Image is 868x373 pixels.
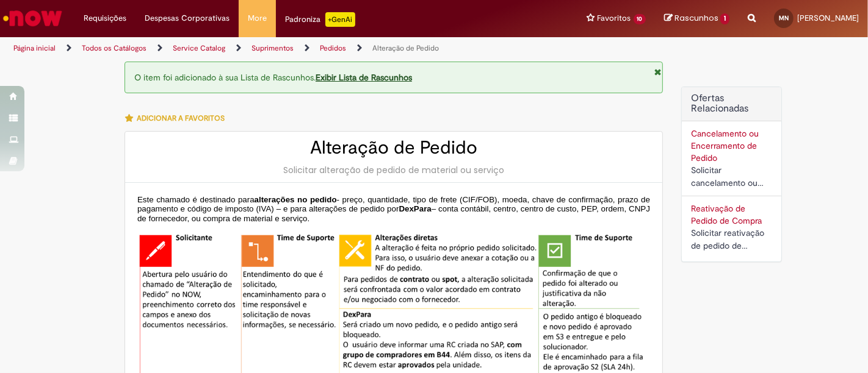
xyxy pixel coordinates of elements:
span: Despesas Corporativas [145,12,230,24]
span: - preço, quantidade, tipo de frete (CIF/FOB), moeda, chave de confirmação, prazo de pagamento e c... [137,195,650,214]
a: Service Catalog [173,43,225,53]
div: Solicitar cancelamento ou encerramento de Pedido. [691,164,772,190]
span: MN [779,14,789,22]
span: Adicionar a Favoritos [137,113,225,123]
a: Alteração de Pedido [372,43,439,53]
i: Fechar Notificação [654,68,661,76]
a: Cancelamento ou Encerramento de Pedido [691,128,759,163]
span: – conta contábil, centro, centro de custo, PEP, ordem, CNPJ de fornecedor, ou compra de material ... [137,204,650,223]
ul: Trilhas de página [9,37,570,60]
a: Rascunhos [664,13,729,24]
span: Este chamado é destinado para [137,195,255,204]
a: Todos os Catálogos [82,43,146,53]
div: Solicitar alteração de pedido de material ou serviço [137,164,650,176]
span: 1 [720,13,729,24]
span: Favoritos [598,12,631,24]
img: ServiceNow [1,6,64,30]
h2: Ofertas Relacionadas [691,93,772,115]
span: O item foi adicionado à sua Lista de Rascunhos. [134,72,316,83]
span: DexPara [399,204,431,213]
span: Requisições [84,12,126,24]
a: Reativação de Pedido de Compra [691,203,762,226]
button: Adicionar a Favoritos [125,105,231,131]
span: More [248,12,267,24]
span: Rascunhos [675,12,718,24]
div: Ofertas Relacionadas [681,87,782,262]
div: Solicitar reativação de pedido de compra cancelado ou bloqueado. [691,227,772,252]
div: Padroniza [285,12,355,27]
span: 10 [634,14,646,24]
a: Pedidos [320,43,346,53]
h2: Alteração de Pedido [137,138,650,158]
span: alterações no pedido [255,195,337,204]
a: Exibir Lista de Rascunhos [316,72,412,83]
span: [PERSON_NAME] [797,13,859,23]
a: Suprimentos [251,43,294,53]
p: +GenAi [325,12,355,27]
a: Página inicial [13,43,56,53]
